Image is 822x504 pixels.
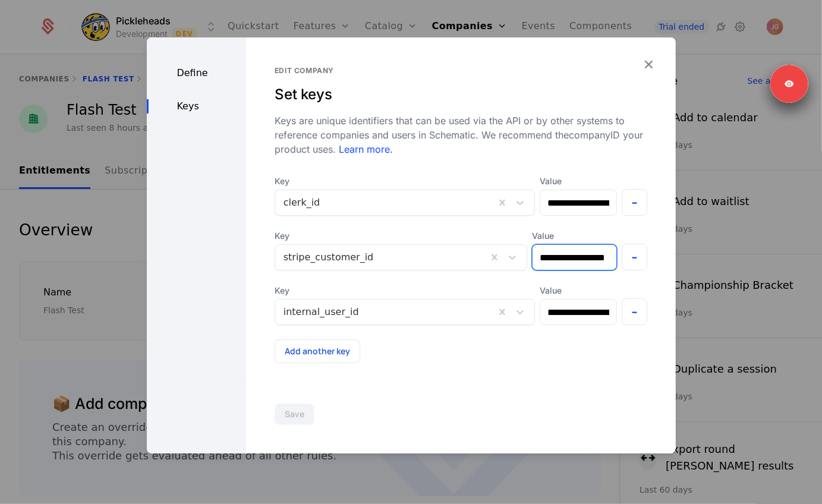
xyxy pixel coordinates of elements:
[275,230,527,242] span: Key
[275,66,647,75] div: Edit company
[275,85,647,104] div: Set keys
[622,189,647,216] button: -
[622,298,647,325] button: -
[275,404,314,425] button: Save
[147,99,246,114] div: Keys
[275,114,647,156] div: Keys are unique identifiers that can be used via the API or by other systems to reference compani...
[622,244,647,270] button: -
[540,175,617,187] label: Value
[147,66,246,80] div: Define
[532,230,617,242] label: Value
[275,175,535,187] span: Key
[336,143,393,155] a: Learn more.
[275,285,535,297] span: Key
[540,285,617,297] label: Value
[275,339,360,363] button: Add another key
